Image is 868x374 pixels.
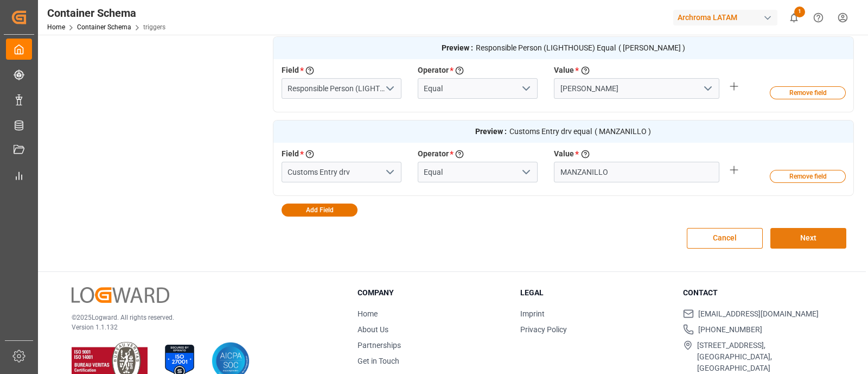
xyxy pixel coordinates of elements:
span: [EMAIL_ADDRESS][DOMAIN_NAME] [698,308,819,320]
button: Add Field [282,204,358,217]
label: Operator [418,148,449,160]
p: Version 1.1.132 [72,322,330,332]
div: Container Schema [47,5,165,21]
span: 1 [794,7,805,17]
h3: Contact [683,287,832,299]
a: Home [358,309,378,318]
span: [PHONE_NUMBER] [698,324,762,335]
label: Field [282,65,299,77]
a: About Us [358,325,388,334]
input: Type to search/select [282,78,401,99]
a: Privacy Policy [520,325,567,334]
label: Operator [418,65,449,77]
a: Partnerships [358,341,401,350]
button: Help Center [806,5,831,30]
button: open menu [518,164,534,181]
button: Remove field [770,170,846,183]
input: Please enter the value [554,162,719,182]
h3: Company [358,287,507,299]
a: Get in Touch [358,357,399,365]
a: Imprint [520,309,545,318]
a: Container Schema [77,23,131,31]
a: Home [47,23,65,31]
label: Value [554,65,574,77]
span: ( [PERSON_NAME] ) [618,42,685,54]
span: ( MANZANILLO ) [595,126,651,137]
button: open menu [381,164,397,181]
input: Type to search/select [418,162,538,182]
div: Archroma LATAM [673,10,777,26]
button: Next [770,228,846,249]
input: Select Field Key [554,78,719,99]
span: Responsible Person (LIGHTHOUSE) Equal [476,42,616,54]
strong: Preview : [475,126,507,137]
h3: Legal [520,287,669,299]
p: © 2025 Logward. All rights reserved. [72,313,330,322]
label: Field [282,148,299,160]
button: open menu [518,80,534,97]
label: Value [554,148,574,160]
button: open menu [381,80,397,97]
button: Archroma LATAM [673,7,782,28]
button: show 1 new notifications [782,5,806,30]
span: Customs Entry drv equal [509,126,592,137]
button: Cancel [687,228,763,249]
span: [STREET_ADDRESS], [GEOGRAPHIC_DATA], [GEOGRAPHIC_DATA] [697,340,832,374]
input: Type to search/select [282,162,401,182]
img: Logward Logo [72,287,169,303]
strong: Preview : [442,42,473,54]
input: Type to search/select [418,78,538,99]
button: open menu [699,80,716,97]
button: Remove field [770,86,846,99]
